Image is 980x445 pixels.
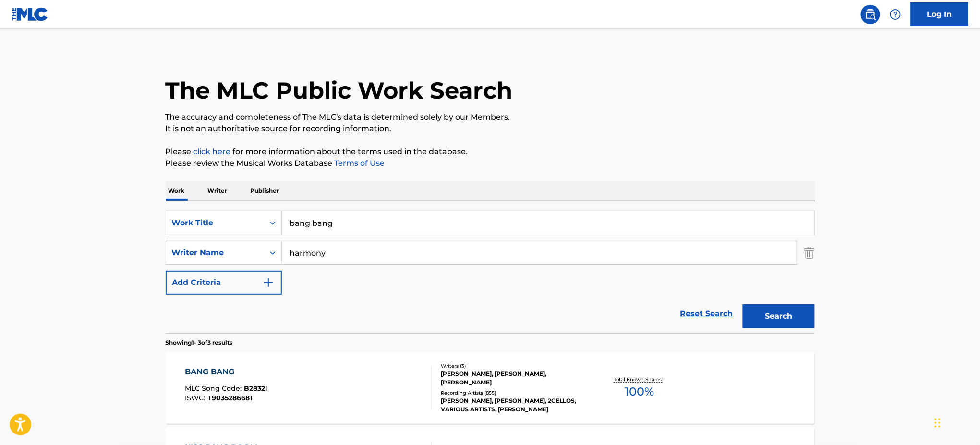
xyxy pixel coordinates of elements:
[333,159,385,168] a: Terms of Use
[248,181,282,201] p: Publisher
[166,158,815,169] p: Please review the Musical Works Database
[441,362,586,370] div: Writers ( 3 )
[194,147,231,156] a: click here
[172,247,258,259] div: Writer Name
[166,181,188,201] p: Work
[441,389,586,396] div: Recording Artists ( 855 )
[185,384,244,393] span: MLC Song Code :
[166,211,815,333] form: Search Form
[263,277,274,288] img: 9d2ae6d4665cec9f34b9.svg
[166,146,815,158] p: Please for more information about the terms used in the database.
[935,408,941,437] div: Drag
[932,399,980,445] iframe: Chat Widget
[166,338,233,347] p: Showing 1 - 3 of 3 results
[166,76,513,105] h1: The MLC Public Work Search
[861,5,880,24] a: Public Search
[614,376,665,383] p: Total Known Shares:
[625,383,654,400] span: 100 %
[865,9,876,20] img: search
[185,366,267,378] div: BANG BANG
[244,384,267,393] span: B2832I
[166,271,282,295] button: Add Criteria
[743,304,815,328] button: Search
[441,370,586,387] div: [PERSON_NAME], [PERSON_NAME], [PERSON_NAME]
[166,111,815,123] p: The accuracy and completeness of The MLC's data is determined solely by our Members.
[205,181,230,201] p: Writer
[12,7,48,21] img: MLC Logo
[185,394,207,402] span: ISWC :
[804,241,815,265] img: Delete Criterion
[890,9,901,20] img: help
[676,303,738,324] a: Reset Search
[441,396,586,414] div: [PERSON_NAME], [PERSON_NAME], 2CELLOS, VARIOUS ARTISTS, [PERSON_NAME]
[886,5,905,24] div: Help
[166,352,815,424] a: BANG BANGMLC Song Code:B2832IISWC:T9035286681Writers (3)[PERSON_NAME], [PERSON_NAME], [PERSON_NAM...
[172,217,258,229] div: Work Title
[911,2,968,26] a: Log In
[166,123,815,135] p: It is not an authoritative source for recording information.
[207,394,252,402] span: T9035286681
